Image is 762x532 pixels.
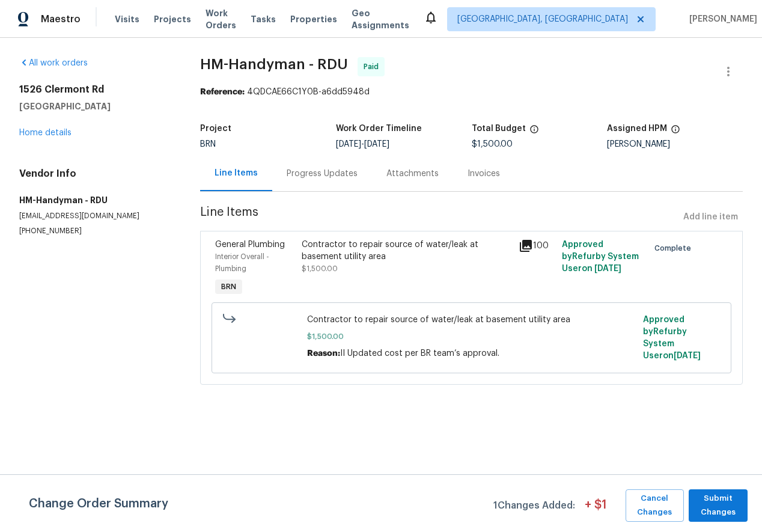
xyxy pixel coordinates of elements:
span: Approved by Refurby System User on [643,316,701,360]
span: Visits [115,13,139,25]
span: Approved by Refurby System User on [562,240,639,273]
h2: 1526 Clermont Rd [19,84,171,96]
span: - [336,140,389,148]
span: [DATE] [364,140,389,148]
span: Line Items [200,206,678,228]
h5: Assigned HPM [607,124,667,133]
span: Paid [364,61,383,73]
div: Progress Updates [287,168,358,180]
span: The hpm assigned to this work order. [671,124,680,140]
span: Work Orders [206,7,236,31]
h5: Total Budget [472,124,526,133]
span: $1,500.00 [472,140,513,148]
h4: Vendor Info [19,168,171,180]
h5: Work Order Timeline [336,124,422,133]
div: 4QDCAE66C1Y0B-a6dd5948d [200,86,743,98]
span: Properties [290,13,337,25]
div: [PERSON_NAME] [607,140,743,148]
span: BRN [200,140,216,148]
span: Reason: [307,349,340,358]
span: HM-Handyman - RDU [200,57,348,72]
span: The total cost of line items that have been proposed by Opendoor. This sum includes line items th... [529,124,539,140]
span: $1,500.00 [307,331,636,343]
span: Tasks [251,15,276,23]
span: Projects [154,13,191,25]
p: [EMAIL_ADDRESS][DOMAIN_NAME] [19,211,171,221]
span: [PERSON_NAME] [684,13,757,25]
p: [PHONE_NUMBER] [19,226,171,236]
span: [DATE] [336,140,361,148]
a: All work orders [19,59,88,67]
div: Contractor to repair source of water/leak at basement utility area [302,239,511,263]
span: [GEOGRAPHIC_DATA], [GEOGRAPHIC_DATA] [457,13,628,25]
div: Invoices [468,168,500,180]
span: Geo Assignments [352,7,409,31]
div: Attachments [386,168,439,180]
span: General Plumbing [215,240,285,249]
span: Maestro [41,13,81,25]
span: Interior Overall - Plumbing [215,253,269,272]
span: Complete [654,242,696,254]
h5: Project [200,124,231,133]
h5: [GEOGRAPHIC_DATA] [19,100,171,112]
a: Home details [19,129,72,137]
div: Line Items [215,167,258,179]
span: [DATE] [594,264,621,273]
b: Reference: [200,88,245,96]
span: BRN [216,281,241,293]
span: $1,500.00 [302,265,338,272]
span: Contractor to repair source of water/leak at basement utility area [307,314,636,326]
span: [DATE] [674,352,701,360]
span: II Updated cost per BR team’s approval. [340,349,499,358]
div: 100 [519,239,555,253]
h5: HM-Handyman - RDU [19,194,171,206]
